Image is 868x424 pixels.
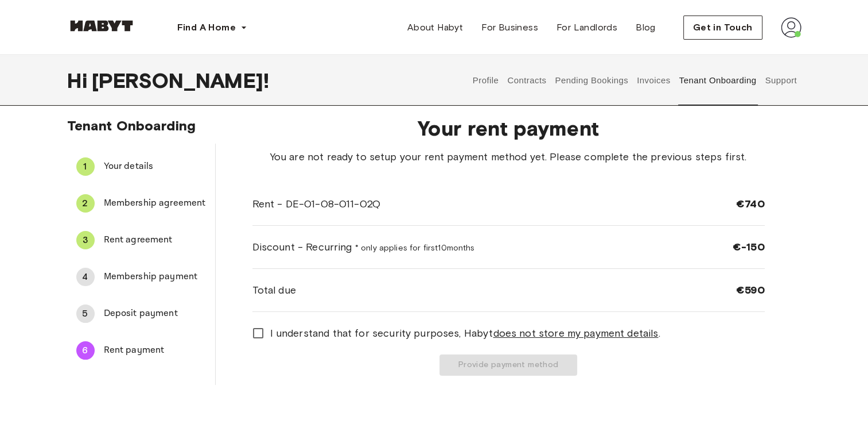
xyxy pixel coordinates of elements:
div: 3Rent agreement [67,226,215,254]
span: €740 [736,197,765,211]
button: Pending Bookings [554,55,630,106]
img: avatar [781,17,801,38]
div: 1Your details [67,153,215,180]
span: €590 [736,283,765,297]
span: I understand that for security purposes, Habyt . [270,326,660,341]
span: Your rent payment [252,116,765,140]
span: Get in Touch [693,21,753,34]
a: About Habyt [398,16,472,39]
span: Hi [67,68,92,92]
span: Tenant Onboarding [67,117,196,134]
span: Rent payment [104,344,206,357]
button: Tenant Onboarding [678,55,758,106]
a: For Landlords [547,16,626,39]
div: 3 [76,231,95,249]
span: Find A Home [177,21,236,34]
span: €-150 [733,240,765,254]
span: You are not ready to setup your rent payment method yet. Please complete the previous steps first. [252,149,765,164]
div: 5Deposit payment [67,300,215,327]
div: 2Membership agreement [67,190,215,217]
span: Blog [636,21,656,34]
span: Rent agreement [104,233,206,247]
div: 4Membership payment [67,263,215,291]
div: 4 [76,268,95,286]
a: Blog [626,16,665,39]
div: user profile tabs [468,55,801,106]
span: For Business [481,21,538,34]
span: * only applies for first 10 months [355,243,475,253]
span: [PERSON_NAME] ! [92,68,269,92]
u: does not store my payment details [493,327,658,340]
div: 1 [76,157,95,176]
div: 2 [76,194,95,213]
button: Profile [471,55,500,106]
span: Membership agreement [104,196,206,210]
span: Deposit payment [104,307,206,321]
span: Membership payment [104,270,206,284]
div: 6 [76,341,95,360]
button: Contracts [506,55,548,106]
button: Get in Touch [683,16,762,40]
span: About Habyt [407,21,463,34]
span: Total due [252,283,296,298]
button: Invoices [636,55,672,106]
button: Find A Home [168,16,256,39]
img: Habyt [67,20,136,32]
a: For Business [472,16,547,39]
span: Discount - Recurring [252,240,475,255]
span: Rent - DE-01-08-011-02Q [252,196,380,211]
span: Your details [104,160,206,174]
div: 6Rent payment [67,337,215,364]
span: For Landlords [556,21,617,34]
div: 5 [76,304,95,323]
button: Support [764,55,799,106]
